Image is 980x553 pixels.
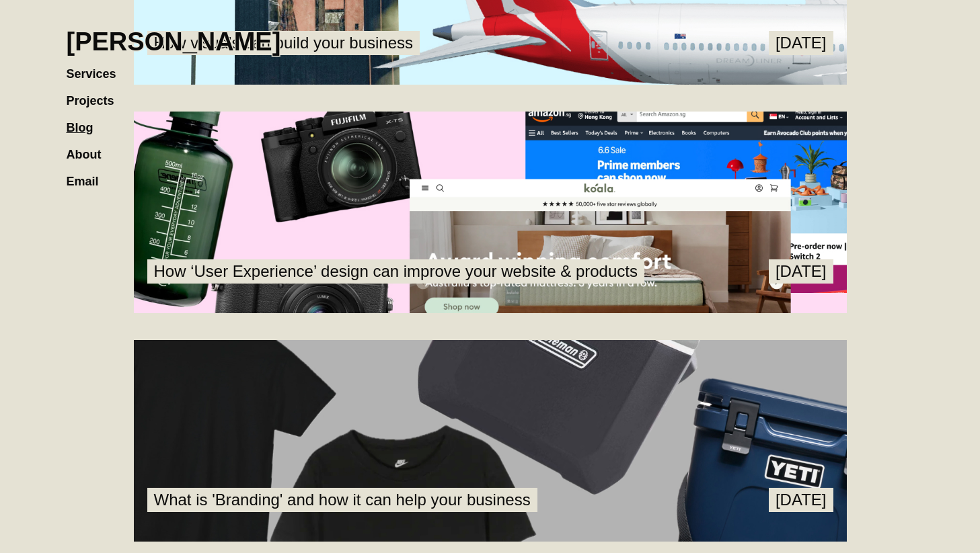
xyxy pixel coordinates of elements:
[67,134,115,161] a: About
[67,27,281,56] h1: [PERSON_NAME]
[67,81,128,108] a: Projects
[67,161,112,188] a: Email
[67,13,281,56] a: home
[67,108,107,134] a: Blog
[67,54,130,81] a: Services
